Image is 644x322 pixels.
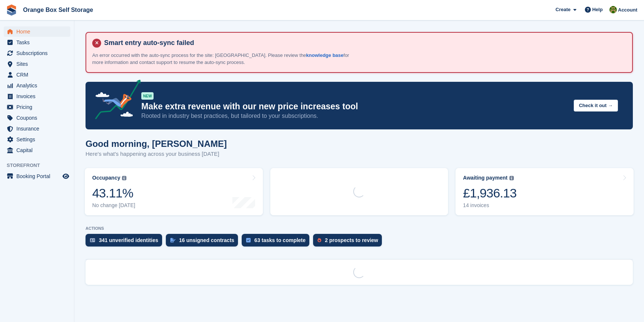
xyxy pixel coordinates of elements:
span: Sites [16,59,61,69]
a: Orange Box Self Storage [20,4,96,16]
a: menu [4,80,70,91]
span: Capital [16,145,61,155]
div: NEW [141,92,154,100]
a: Awaiting payment £1,936.13 14 invoices [455,168,634,215]
a: menu [4,102,70,112]
img: verify_identity-adf6edd0f0f0b5bbfe63781bf79b02c33cf7c696d77639b501bdc392416b5a36.svg [90,238,95,242]
span: Tasks [16,37,61,48]
span: Home [16,26,61,37]
img: prospect-51fa495bee0391a8d652442698ab0144808aea92771e9ea1ae160a38d050c398.svg [318,238,321,242]
a: menu [4,91,70,102]
div: Awaiting payment [463,175,508,181]
img: icon-info-grey-7440780725fd019a000dd9b08b2336e03edf1995a4989e88bcd33f0948082b44.svg [122,176,126,180]
a: menu [4,37,70,48]
a: 63 tasks to complete [242,234,313,250]
span: Settings [16,134,61,145]
a: menu [4,59,70,69]
a: menu [4,48,70,58]
span: Create [556,6,570,13]
a: menu [4,70,70,80]
a: menu [4,123,70,134]
span: Account [618,6,637,14]
img: icon-info-grey-7440780725fd019a000dd9b08b2336e03edf1995a4989e88bcd33f0948082b44.svg [509,176,514,180]
span: Insurance [16,123,61,134]
a: 341 unverified identities [86,234,166,250]
button: Check it out → [574,100,618,112]
span: Booking Portal [16,171,61,181]
div: 63 tasks to complete [254,237,306,243]
div: Occupancy [92,175,120,181]
a: knowledge base [306,52,343,58]
a: 16 unsigned contracts [166,234,242,250]
h1: Good morning, [PERSON_NAME] [86,139,227,149]
img: contract_signature_icon-13c848040528278c33f63329250d36e43548de30e8caae1d1a13099fd9432cc5.svg [170,238,176,242]
a: Preview store [61,172,70,181]
span: CRM [16,70,61,80]
div: £1,936.13 [463,186,516,201]
img: stora-icon-8386f47178a22dfd0bd8f6a31ec36ba5ce8667c1dd55bd0f319d3a0aa187defe.svg [6,4,17,16]
div: 341 unverified identities [99,237,158,243]
div: 14 invoices [463,202,516,209]
span: Analytics [16,80,61,91]
a: menu [4,113,70,123]
p: An error occurred with the auto-sync process for the site: [GEOGRAPHIC_DATA]. Please review the f... [92,52,352,66]
span: Help [592,6,603,13]
p: ACTIONS [86,226,633,231]
div: No change [DATE] [92,202,135,209]
img: price-adjustments-announcement-icon-8257ccfd72463d97f412b2fc003d46551f7dbcb40ab6d574587a9cd5c0d94... [89,80,141,122]
a: menu [4,145,70,155]
img: task-75834270c22a3079a89374b754ae025e5fb1db73e45f91037f5363f120a921f8.svg [246,238,251,242]
span: Pricing [16,102,61,112]
span: Invoices [16,91,61,102]
a: Occupancy 43.11% No change [DATE] [85,168,263,215]
a: 2 prospects to review [313,234,386,250]
p: Make extra revenue with our new price increases tool [141,101,568,112]
p: Rooted in industry best practices, but tailored to your subscriptions. [141,112,568,120]
a: menu [4,26,70,37]
span: Subscriptions [16,48,61,58]
h4: Smart entry auto-sync failed [101,39,626,47]
div: 43.11% [92,186,135,201]
span: Storefront [7,162,74,169]
img: Sarah [609,6,617,13]
a: menu [4,134,70,145]
div: 16 unsigned contracts [179,237,235,243]
a: menu [4,171,70,181]
span: Coupons [16,113,61,123]
div: 2 prospects to review [325,237,378,243]
p: Here's what's happening across your business [DATE] [86,150,227,158]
